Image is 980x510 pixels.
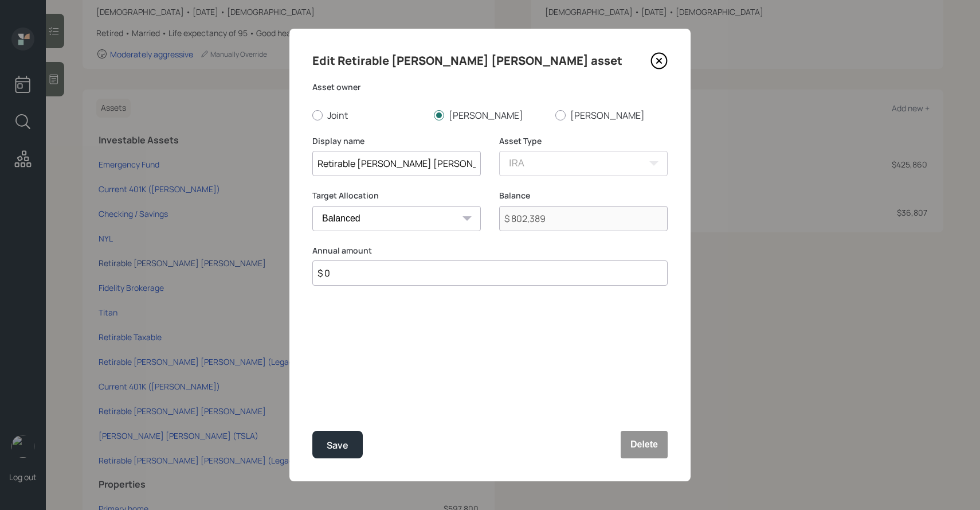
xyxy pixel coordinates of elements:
label: Asset owner [312,81,668,93]
h4: Edit Retirable [PERSON_NAME] [PERSON_NAME] asset [312,52,622,70]
button: Delete [621,431,668,458]
label: Asset Type [499,135,668,147]
div: Save [327,438,348,453]
label: Joint [312,109,425,122]
label: Balance [499,190,668,201]
label: [PERSON_NAME] [555,109,668,122]
button: Save [312,431,363,458]
label: Annual amount [312,245,668,256]
label: [PERSON_NAME] [434,109,546,122]
label: Display name [312,135,481,147]
label: Target Allocation [312,190,481,201]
